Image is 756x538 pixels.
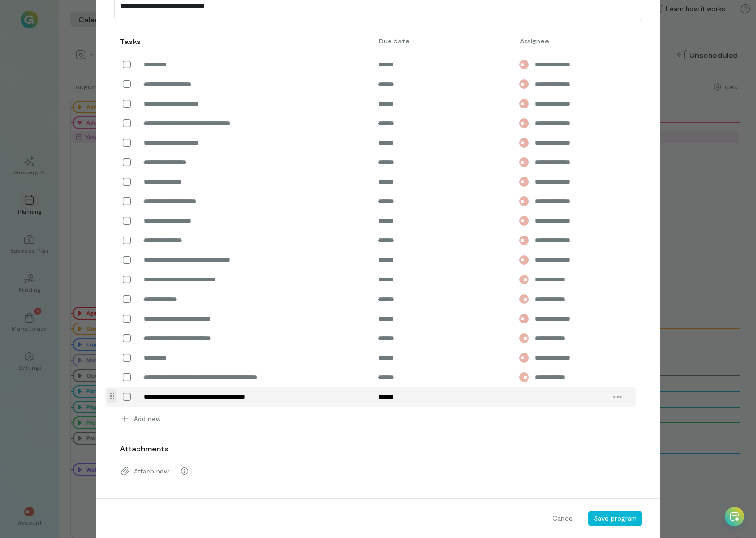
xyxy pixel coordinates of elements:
[120,37,138,46] div: Tasks
[594,514,637,522] span: Save program
[588,511,642,526] button: Save program
[373,37,514,44] div: Due date
[552,514,574,523] span: Cancel
[134,466,169,476] span: Attach new
[134,414,160,424] span: Add new
[514,37,607,44] div: Assignee
[120,444,168,453] label: Attachments
[114,461,642,481] div: Attach new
